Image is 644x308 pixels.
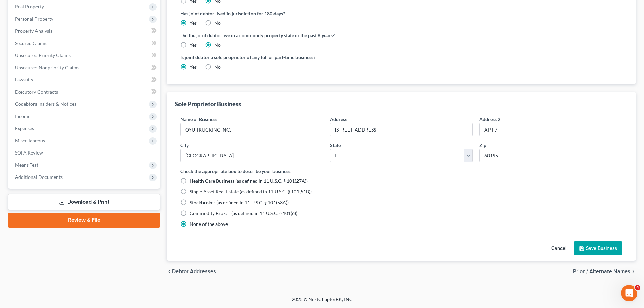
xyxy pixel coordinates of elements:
[167,269,172,274] i: chevron_left
[15,138,45,143] span: Miscellaneous
[190,42,197,48] label: Yes
[190,189,312,194] span: Single Asset Real Estate (as defined in 11 U.S.C. § 101(51B))
[180,10,622,17] label: Has joint debtor lived in jurisdiction for 180 days?
[15,40,47,46] span: Secured Claims
[630,269,636,274] i: chevron_right
[129,296,515,308] div: 2025 © NextChapterBK, INC
[180,168,292,175] label: Check the appropriate box to describe your business:
[15,150,43,156] span: SOFA Review
[181,149,323,162] input: Enter city..
[9,86,160,98] a: Executory Contracts
[15,65,79,70] span: Unsecured Nonpriority Claims
[15,16,53,22] span: Personal Property
[181,123,323,136] input: Enter name...
[15,162,38,168] span: Means Test
[479,149,622,162] input: XXXXX
[180,32,622,39] label: Did the joint debtor live in a community property state in the past 8 years?
[190,20,197,26] label: Yes
[15,113,30,119] span: Income
[9,37,160,49] a: Secured Claims
[15,101,76,107] span: Codebtors Insiders & Notices
[172,269,216,274] span: Debtor Addresses
[190,221,228,227] span: None of the above
[573,269,636,274] button: Prior / Alternate Names chevron_right
[214,20,221,26] label: No
[190,210,297,216] span: Commodity Broker (as defined in 11 U.S.C. § 101(6))
[544,242,574,255] button: Cancel
[15,125,34,131] span: Expenses
[573,269,630,274] span: Prior / Alternate Names
[15,4,44,9] span: Real Property
[330,116,347,123] label: Address
[190,199,289,205] span: Stockbroker (as defined in 11 U.S.C. § 101(53A))
[574,241,622,256] button: Save Business
[479,142,486,149] label: Zip
[15,77,33,82] span: Lawsuits
[480,123,622,136] input: --
[330,142,341,149] label: State
[9,147,160,159] a: SOFA Review
[9,74,160,86] a: Lawsuits
[15,89,58,95] span: Executory Contracts
[635,285,640,290] span: 4
[180,116,217,122] span: Name of Business
[621,285,637,301] iframe: Intercom live chat
[214,42,221,48] label: No
[180,142,189,149] label: City
[180,54,398,61] label: Is joint debtor a sole proprietor of any full or part-time business?
[15,52,71,58] span: Unsecured Priority Claims
[190,178,308,184] span: Health Care Business (as defined in 11 U.S.C. § 101(27A))
[8,213,160,228] a: Review & File
[8,194,160,210] a: Download & Print
[9,62,160,74] a: Unsecured Nonpriority Claims
[15,28,52,34] span: Property Analysis
[167,269,216,274] button: chevron_left Debtor Addresses
[15,174,63,180] span: Additional Documents
[479,116,500,123] label: Address 2
[330,123,473,136] input: Enter address...
[190,64,197,70] label: Yes
[175,100,241,108] div: Sole Proprietor Business
[9,25,160,37] a: Property Analysis
[214,64,221,70] label: No
[9,49,160,62] a: Unsecured Priority Claims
